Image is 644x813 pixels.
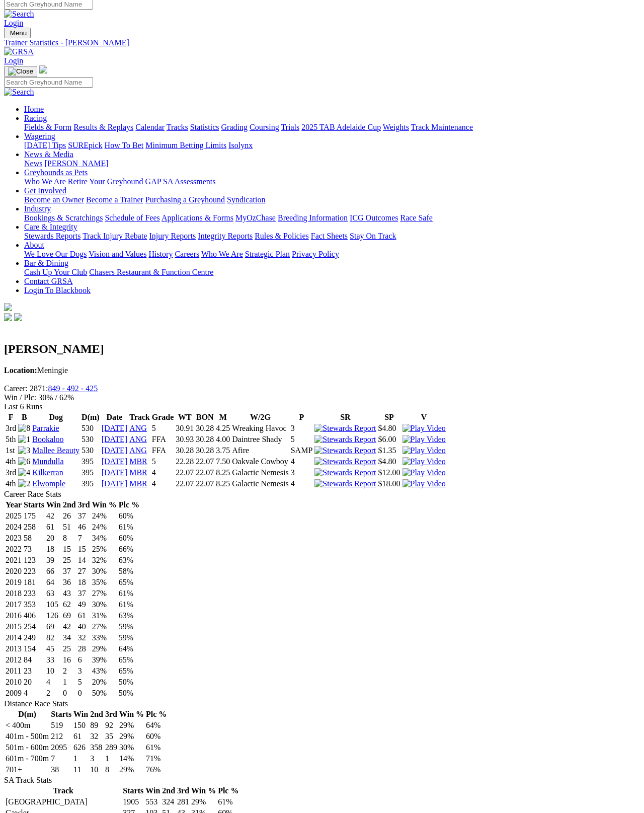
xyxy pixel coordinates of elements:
td: 2023 [5,533,22,543]
td: 2018 [5,588,22,599]
button: Toggle navigation [4,66,37,77]
td: 27% [92,622,117,632]
a: Home [24,105,44,113]
img: Close [8,67,33,76]
a: Industry [24,204,51,213]
td: SAMP [290,446,313,456]
a: [DATE] [102,446,128,455]
td: 395 [81,479,100,489]
td: 60% [118,533,140,543]
a: [DATE] [102,435,128,444]
td: 18 [46,544,61,554]
a: [DATE] [102,457,128,466]
span: Career: [4,384,28,393]
td: 22.07 [175,468,194,478]
a: Login To Blackbook [24,286,91,294]
td: 3rd [5,423,17,433]
td: 2020 [5,566,22,576]
td: 69 [46,622,61,632]
a: News [24,159,42,168]
td: 1st [5,446,17,456]
img: Stewards Report [314,435,376,444]
td: 5 [151,457,175,467]
img: twitter.svg [14,313,22,321]
td: 37 [62,566,76,576]
td: $1.35 [378,446,401,456]
a: Track Maintenance [411,123,473,131]
td: 3.75 [215,446,230,456]
td: 27% [92,588,117,599]
td: 58 [23,533,45,543]
td: 30.93 [175,434,194,445]
a: Weights [383,123,409,131]
td: $18.00 [378,479,401,489]
span: Menu [10,29,27,37]
td: 395 [81,457,100,467]
td: 58% [118,566,140,576]
td: 30% [92,600,117,610]
a: Mundulla [32,457,63,466]
td: 2013 [5,644,22,654]
td: 254 [23,622,45,632]
a: Care & Integrity [24,223,77,231]
img: Stewards Report [314,424,376,433]
a: [DATE] [102,479,128,488]
td: 22.07 [195,468,214,478]
td: 4 [290,479,313,489]
td: 61% [118,522,140,532]
td: 126 [46,611,61,621]
a: We Love Our Dogs [24,250,87,258]
th: F [5,412,17,422]
td: 32% [92,555,117,565]
th: Win [46,500,61,510]
a: ANG [129,424,147,432]
a: MyOzChase [235,213,276,222]
h2: [PERSON_NAME] [4,342,640,356]
td: 8.25 [215,468,230,478]
td: 34 [62,633,76,643]
a: [DATE] Tips [24,141,66,150]
td: 64 [46,577,61,587]
a: Bar & Dining [24,259,68,267]
img: Play Video [403,424,446,433]
a: Login [4,56,23,65]
img: Play Video [403,435,446,444]
td: 31% [92,611,117,621]
input: Search [4,77,93,88]
span: Win / Plc: [4,393,36,402]
img: Play Video [403,446,446,455]
td: 63% [118,555,140,565]
a: Fact Sheets [311,232,348,240]
td: 25 [62,555,76,565]
td: 14 [77,555,91,565]
a: Integrity Reports [198,232,253,240]
th: P [290,412,313,422]
td: FFA [151,434,175,445]
td: 40 [77,622,91,632]
a: Calendar [135,123,165,131]
td: 24% [92,511,117,521]
a: Grading [221,123,248,131]
b: Location: [4,366,37,375]
th: B [18,412,31,422]
div: Care & Integrity [24,232,640,241]
td: 62 [62,600,76,610]
a: Isolynx [228,141,253,150]
button: Toggle navigation [4,28,31,38]
td: 36 [62,577,76,587]
td: 530 [81,446,100,456]
div: Industry [24,213,640,223]
td: $6.00 [378,434,401,445]
a: MBR [129,457,147,466]
th: W/2G [231,412,289,422]
img: 8 [18,424,30,433]
a: Minimum Betting Limits [145,141,226,150]
a: Chasers Restaurant & Function Centre [89,268,213,276]
td: 4 [290,457,313,467]
td: 51 [62,522,76,532]
a: Stewards Reports [24,232,80,240]
a: Who We Are [24,177,66,186]
td: 43 [62,588,76,599]
img: logo-grsa-white.png [39,65,47,73]
a: Fields & Form [24,123,71,131]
